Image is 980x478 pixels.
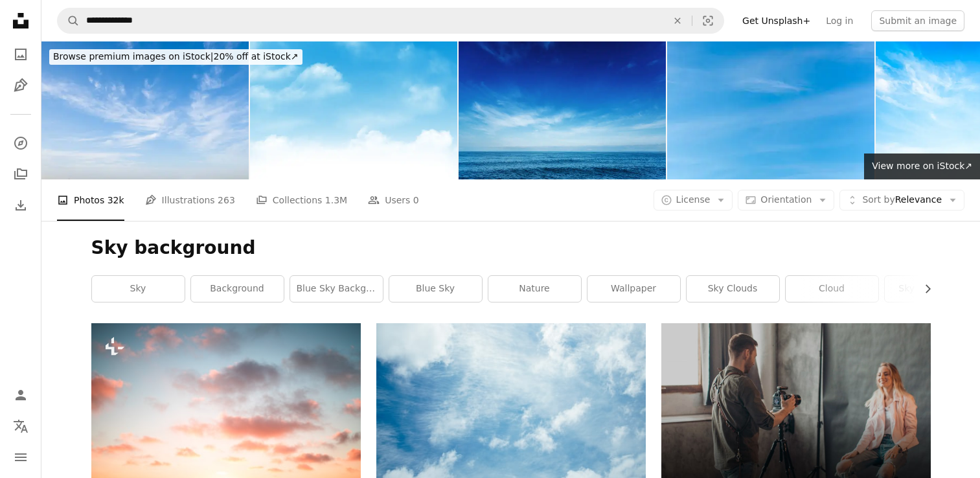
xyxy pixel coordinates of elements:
[376,407,646,418] a: blue sky with clouds
[8,130,34,156] a: Explore
[488,276,581,302] a: nature
[58,8,80,33] button: Search Unsplash
[459,41,666,179] img: Blue sky over the sea
[218,193,235,207] span: 263
[413,193,419,207] span: 0
[250,41,457,179] img: Blue sky and clouds background
[885,276,977,302] a: sky wallpaper
[8,73,34,98] a: Illustrations
[53,51,213,62] span: Browse premium images on iStock |
[41,41,310,73] a: Browse premium images on iStock|20% off at iStock↗
[41,41,249,179] img: Beautiful sky with white clouds
[587,276,680,302] a: wallpaper
[864,154,980,179] a: View more on iStock↗
[862,194,942,207] span: Relevance
[325,193,347,207] span: 1.3M
[389,276,482,302] a: blue sky
[676,194,711,205] span: License
[290,276,383,302] a: blue sky background
[916,276,931,302] button: scroll list to the right
[8,413,34,439] button: Language
[8,41,34,67] a: Photos
[91,405,361,416] a: the sun is setting over the ocean with a boat in the water
[818,10,861,31] a: Log in
[256,179,347,221] a: Collections 1.3M
[692,8,724,33] button: Visual search
[687,276,779,302] a: sky clouds
[368,179,419,221] a: Users 0
[145,179,235,221] a: Illustrations 263
[92,276,185,302] a: sky
[91,236,931,260] h1: Sky background
[663,8,692,33] button: Clear
[786,276,878,302] a: cloud
[8,444,34,470] button: Menu
[738,190,834,211] button: Orientation
[8,382,34,408] a: Log in / Sign up
[839,190,964,211] button: Sort byRelevance
[8,161,34,187] a: Collections
[654,190,733,211] button: License
[8,192,34,218] a: Download History
[871,10,964,31] button: Submit an image
[735,10,818,31] a: Get Unsplash+
[57,8,724,34] form: Find visuals sitewide
[191,276,284,302] a: background
[872,161,972,171] span: View more on iStock ↗
[760,194,812,205] span: Orientation
[667,41,874,179] img: Beautiful sky with white cloud. Background
[862,194,895,205] span: Sort by
[49,49,302,65] div: 20% off at iStock ↗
